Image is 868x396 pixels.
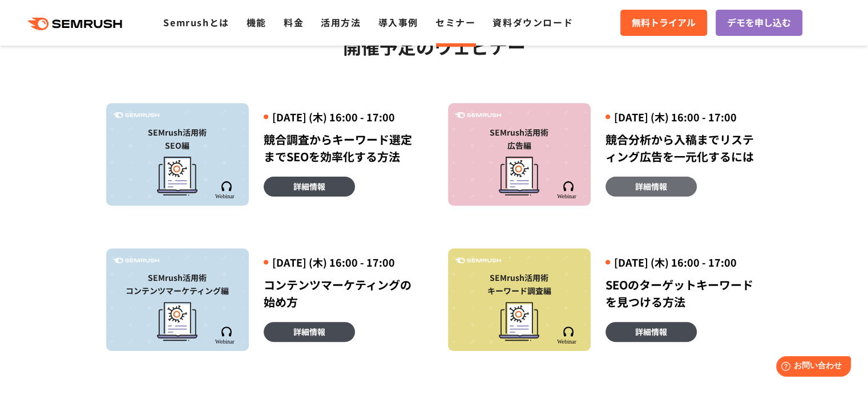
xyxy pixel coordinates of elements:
[454,271,585,297] div: SEMrush活用術 キーワード調査編
[264,255,421,270] div: [DATE] (木) 16:00 - 17:00
[293,325,325,338] span: 詳細情報
[605,322,697,342] a: 詳細情報
[727,15,791,30] span: デモを申し込む
[620,10,707,36] a: 無料トライアル
[435,15,475,29] a: セミナー
[293,180,325,193] span: 詳細情報
[215,181,238,199] img: Semrush
[556,326,580,344] img: Semrush
[455,112,501,119] img: Semrush
[264,110,421,124] div: [DATE] (木) 16:00 - 17:00
[455,258,501,264] img: Semrush
[247,15,267,29] a: 機能
[635,180,667,193] span: 詳細情報
[454,126,585,152] div: SEMrush活用術 広告編
[112,126,243,152] div: SEMrush活用術 SEO編
[215,326,238,344] img: Semrush
[605,177,697,197] a: 詳細情報
[163,15,229,29] a: Semrushとは
[113,112,159,119] img: Semrush
[605,131,762,165] div: 競合分析から入稿までリスティング広告を一元化するには
[264,322,355,342] a: 詳細情報
[605,276,762,311] div: SEOのターゲットキーワードを見つける方法
[605,255,762,270] div: [DATE] (木) 16:00 - 17:00
[284,15,304,29] a: 料金
[556,181,580,199] img: Semrush
[635,325,667,338] span: 詳細情報
[378,15,418,29] a: 導入事例
[605,110,762,124] div: [DATE] (木) 16:00 - 17:00
[106,32,762,60] h2: 開催予定のウェビナー
[492,15,573,29] a: 資料ダウンロード
[632,15,696,30] span: 無料トライアル
[112,271,243,297] div: SEMrush活用術 コンテンツマーケティング編
[766,352,855,383] iframe: Help widget launcher
[264,177,355,197] a: 詳細情報
[321,15,361,29] a: 活用方法
[264,276,421,311] div: コンテンツマーケティングの始め方
[113,258,159,264] img: Semrush
[716,10,802,36] a: デモを申し込む
[264,131,421,165] div: 競合調査からキーワード選定までSEOを効率化する方法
